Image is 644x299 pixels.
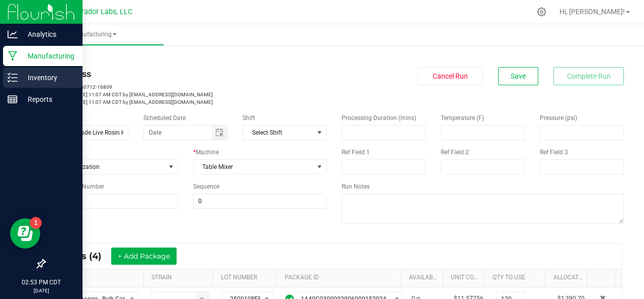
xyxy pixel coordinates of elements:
a: ITEMSortable [54,274,139,282]
inline-svg: Analytics [8,29,18,39]
span: Toggle calendar [212,126,227,140]
button: + Add Package [111,248,177,265]
a: Allocated CostSortable [553,274,583,282]
span: Run Notes [342,183,370,190]
input: Date [144,126,212,140]
span: Curador Labs, LLC [73,8,132,16]
a: AVAILABLESortable [409,274,439,282]
span: Save [511,72,526,80]
p: Inventory [18,72,78,84]
span: Homogenization [45,160,165,174]
span: NO DATA FOUND [243,125,327,140]
button: Save [498,67,538,85]
span: Ref Field 1 [342,149,370,156]
iframe: Resource center unread badge [30,217,42,229]
p: [DATE] [5,287,78,294]
span: Cancel Run [433,72,468,80]
a: QTY TO USESortable [493,274,542,282]
p: MP-20250923160712-16809 [44,83,327,91]
span: Processing Duration (mins) [342,114,416,122]
span: Manufacturing [24,30,164,39]
p: Analytics [18,28,78,40]
a: LOT NUMBERSortable [221,274,273,282]
div: In Progress [44,67,327,81]
a: Manufacturing [24,24,164,45]
span: Table Mixer [194,160,314,174]
p: Reports [18,93,78,105]
p: [DATE] 11:07 AM CDT by [EMAIL_ADDRESS][DOMAIN_NAME] [44,91,327,98]
p: 02:53 PM CDT [5,278,78,287]
inline-svg: Reports [8,94,18,104]
button: Complete Run [553,67,624,85]
a: Sortable [595,274,611,282]
inline-svg: Manufacturing [8,51,18,61]
div: Manage settings [535,7,548,17]
span: Ref Field 3 [540,149,568,156]
span: Shift [243,114,255,122]
span: Hi, [PERSON_NAME]! [559,8,625,16]
span: Ref Field 2 [441,149,469,156]
span: Select Shift [243,126,313,140]
span: Pressure (psi) [540,114,577,122]
span: Sequence [193,183,219,190]
button: Cancel Run [418,67,483,85]
a: PACKAGE IDSortable [285,274,397,282]
iframe: Resource center [10,218,40,249]
span: Temperature (F) [441,114,484,122]
a: Unit CostSortable [451,274,480,282]
p: [DATE] 11:07 AM CDT by [EMAIL_ADDRESS][DOMAIN_NAME] [44,98,327,106]
span: Complete Run [567,72,611,80]
span: Scheduled Date [143,114,186,122]
span: Machine [196,149,219,156]
p: Manufacturing [18,50,78,62]
inline-svg: Inventory [8,73,18,83]
span: Inputs (4) [56,251,111,262]
a: STRAINSortable [151,274,209,282]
